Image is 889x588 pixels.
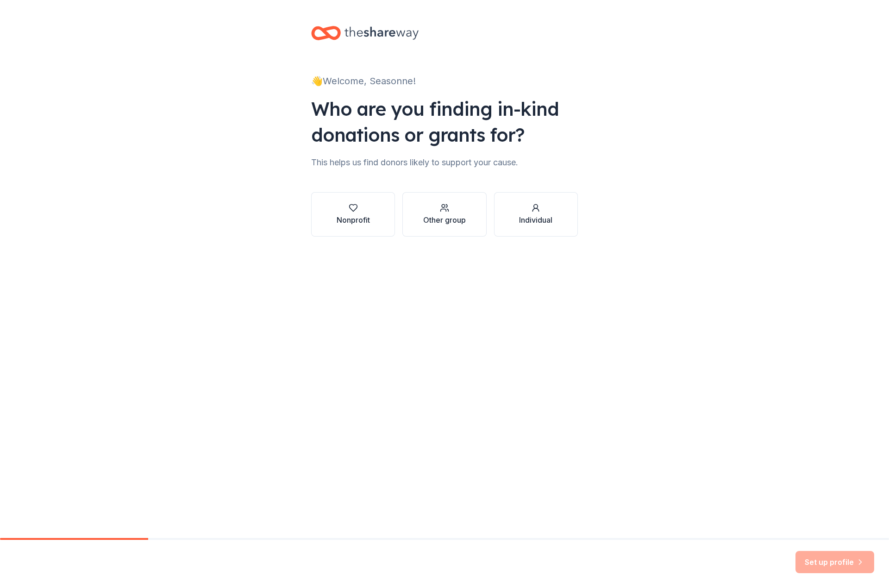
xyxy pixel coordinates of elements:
[423,214,466,225] div: Other group
[311,96,578,148] div: Who are you finding in-kind donations or grants for?
[519,214,552,225] div: Individual
[494,192,578,237] button: Individual
[311,155,578,170] div: This helps us find donors likely to support your cause.
[311,74,578,88] div: 👋 Welcome, Seasonne!
[311,192,395,237] button: Nonprofit
[402,192,486,237] button: Other group
[337,214,370,225] div: Nonprofit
